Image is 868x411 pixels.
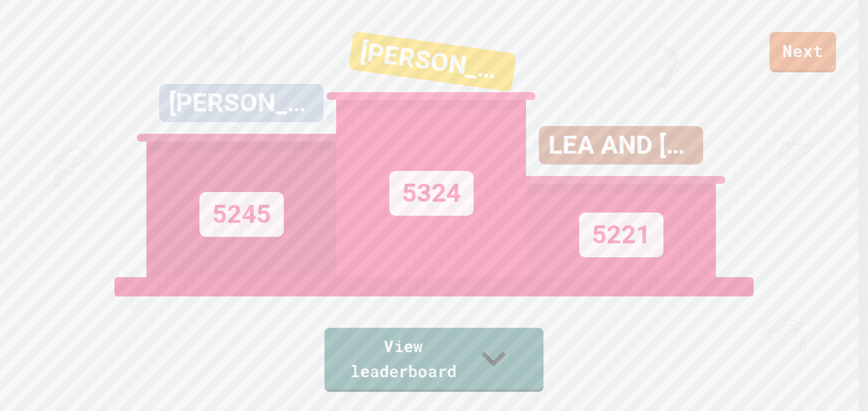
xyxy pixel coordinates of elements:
[159,84,323,122] div: [PERSON_NAME] WRZ
[325,328,544,392] a: View leaderboard
[389,171,474,216] div: 5324
[770,32,836,72] a: Next
[579,213,663,257] div: 5221
[199,192,284,237] div: 5245
[539,126,703,165] div: LEA AND [PERSON_NAME]
[348,31,516,92] div: [PERSON_NAME] 🍫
